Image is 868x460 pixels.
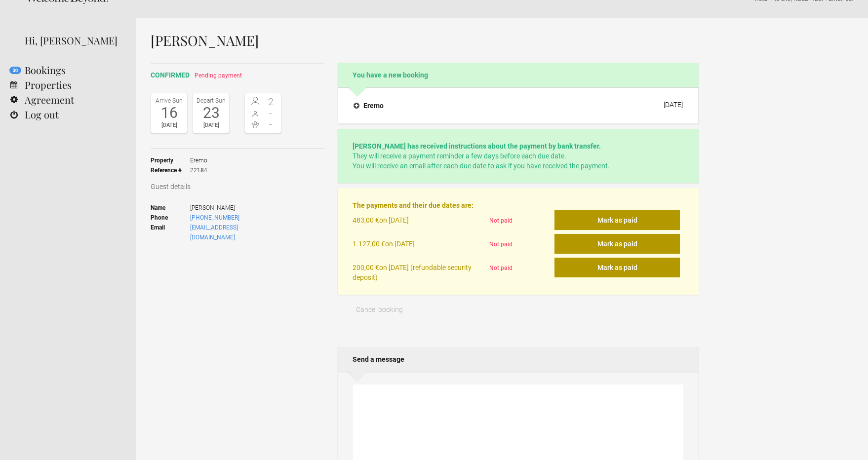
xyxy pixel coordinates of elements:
h4: Eremo [354,101,384,111]
strong: Reference # [151,165,190,175]
h2: You have a new booking [338,63,699,87]
div: on [DATE] (refundable security deposit) [353,258,485,282]
strong: Email [151,223,190,242]
strong: Property [151,155,190,165]
p: They will receive a payment reminder a few days before each due date. You will receive an email a... [353,141,684,171]
h2: confirmed [151,70,324,80]
strong: Phone [151,213,190,223]
button: Cancel booking [338,300,421,319]
div: Arrive Sun [154,96,185,106]
div: Hi, [PERSON_NAME] [25,33,121,48]
flynt-currency: 1.127,00 € [353,240,385,248]
button: Mark as paid [554,258,680,277]
span: Pending payment [195,72,242,79]
button: Eremo [DATE] [346,95,691,116]
span: 2 [263,97,279,107]
a: [PHONE_NUMBER] [190,214,239,221]
div: on [DATE] [353,210,485,234]
div: [DATE] [664,101,683,109]
strong: The payments and their due dates are: [353,201,473,209]
div: Not paid [485,210,555,234]
div: 16 [154,106,185,120]
h1: [PERSON_NAME] [151,33,699,48]
span: 22184 [190,165,207,175]
strong: Name [151,203,190,213]
div: [DATE] [154,120,185,130]
div: on [DATE] [353,234,485,258]
span: - [263,108,279,118]
div: 23 [196,106,227,120]
h3: Guest details [151,182,324,192]
a: [EMAIL_ADDRESS][DOMAIN_NAME] [190,224,238,241]
flynt-currency: 483,00 € [353,216,379,224]
div: Not paid [485,258,555,282]
span: Eremo [190,155,207,165]
button: Mark as paid [554,210,680,230]
flynt-currency: 200,00 € [353,264,379,271]
h2: Send a message [338,347,699,372]
button: Mark as paid [554,234,680,254]
strong: [PERSON_NAME] has received instructions about the payment by bank transfer. [353,142,601,150]
div: Not paid [485,234,555,258]
span: [PERSON_NAME] [190,203,281,213]
span: - [263,119,279,129]
span: Cancel booking [356,306,403,313]
div: Depart Sun [196,96,227,106]
flynt-notification-badge: 30 [9,67,21,74]
div: [DATE] [196,120,227,130]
